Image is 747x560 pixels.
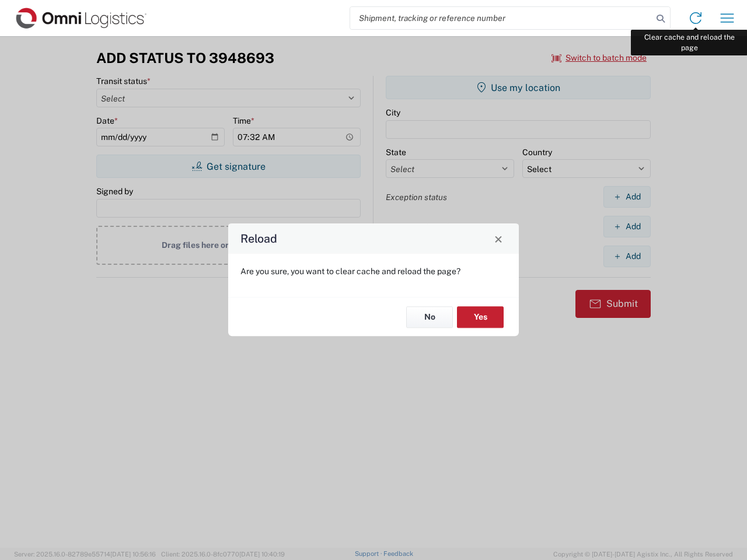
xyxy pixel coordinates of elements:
p: Are you sure, you want to clear cache and reload the page? [240,266,507,276]
input: Shipment, tracking or reference number [350,7,652,29]
button: Yes [457,306,504,328]
h4: Reload [240,230,277,247]
button: No [406,306,453,328]
button: Close [490,230,507,247]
